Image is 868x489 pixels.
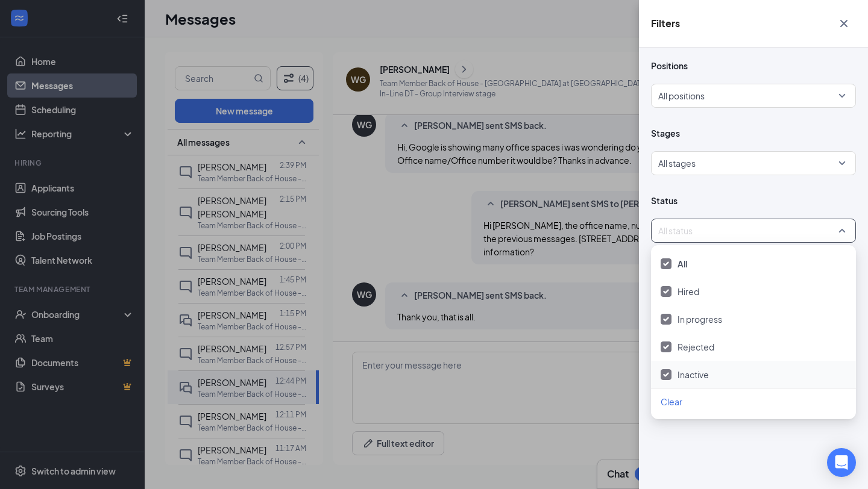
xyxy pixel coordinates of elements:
[651,127,856,139] span: Stages
[663,372,669,377] img: checkbox
[678,314,722,325] span: In progress
[651,389,692,414] button: Clear
[678,341,714,352] span: Rejected
[661,396,682,407] span: Clear
[678,369,709,380] span: Inactive
[651,17,680,30] h5: Filters
[651,361,856,388] div: Inactive
[651,195,856,207] span: Status
[663,289,669,294] img: checkbox
[651,60,856,72] span: Positions
[678,258,687,269] span: All
[827,448,856,477] div: Open Intercom Messenger
[663,344,669,349] img: checkbox
[663,317,669,322] img: checkbox
[832,12,856,35] button: Cross
[678,286,699,297] span: Hired
[651,305,856,333] div: In progress
[651,333,856,361] div: Rejected
[651,250,856,278] div: All
[651,278,856,305] div: Hired
[837,16,851,31] svg: Cross
[663,261,669,266] img: checkbox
